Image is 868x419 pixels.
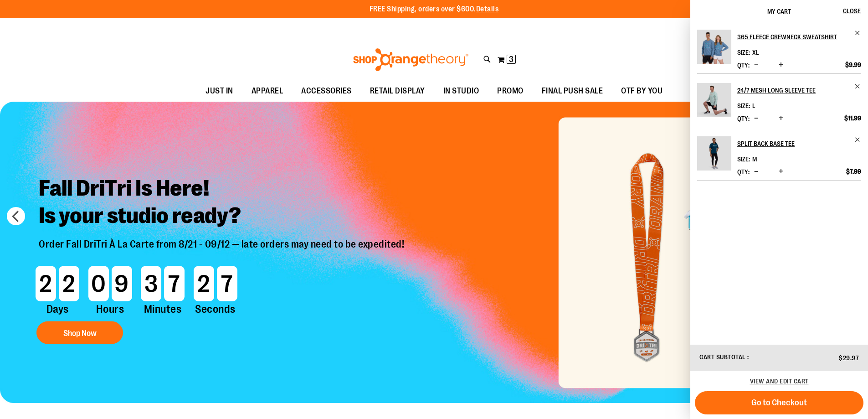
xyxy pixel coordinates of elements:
label: Qty [737,62,750,69]
span: 7 [164,266,185,301]
span: $7.99 [846,167,861,176]
h2: Split Back Base Tee [737,136,849,151]
span: L [752,102,755,109]
span: 9 [112,266,132,301]
span: $9.99 [845,61,861,69]
span: IN STUDIO [443,81,479,101]
span: RETAIL DISPLAY [370,81,425,101]
img: Split Back Base Tee [697,136,731,171]
a: IN STUDIO [434,81,488,102]
span: Close [843,7,861,15]
h2: 24/7 Mesh Long Sleeve Tee [737,83,849,98]
span: My Cart [767,8,791,15]
span: M [752,155,757,163]
button: prev [7,207,25,225]
button: Increase product quantity [776,167,786,176]
a: Remove item [854,136,861,143]
p: Order Fall DriTri À La Carte from 8/21 - 09/12 — late orders may need to be expedited! [32,238,413,261]
dt: Size [737,102,750,109]
h2: Fall DriTri Is Here! Is your studio ready? [32,167,413,238]
span: 2 [59,266,79,301]
button: Increase product quantity [776,114,786,123]
span: 3 [509,55,514,64]
a: Remove item [854,83,861,90]
span: ACCESSORIES [301,81,352,101]
span: 3 [141,266,161,301]
span: Go to Checkout [751,398,807,408]
a: JUST IN [196,81,242,102]
a: Details [476,5,499,13]
span: $29.97 [839,354,859,362]
span: PROMO [497,81,524,101]
button: Increase product quantity [776,61,786,70]
li: Product [697,73,861,127]
span: Days [34,301,81,317]
p: FREE Shipping, orders over $600. [370,4,499,15]
a: 365 Fleece Crewneck Sweatshirt [737,30,861,44]
a: ACCESSORIES [292,81,361,102]
a: OTF BY YOU [612,81,672,102]
a: 365 Fleece Crewneck Sweatshirt [697,30,731,70]
dt: Size [737,49,750,56]
label: Qty [737,168,750,176]
span: FINAL PUSH SALE [542,81,603,101]
span: Cart Subtotal [699,353,746,361]
img: 365 Fleece Crewneck Sweatshirt [697,30,731,64]
span: APPAREL [252,81,283,101]
a: 24/7 Mesh Long Sleeve Tee [737,83,861,98]
button: Decrease product quantity [752,61,760,70]
span: Hours [87,301,134,317]
a: Split Back Base Tee [697,136,731,176]
a: Remove item [854,30,861,36]
img: Shop Orangetheory [352,48,470,71]
button: Decrease product quantity [752,114,760,123]
button: Decrease product quantity [752,167,760,176]
span: 7 [217,266,237,301]
label: Qty [737,115,750,122]
a: RETAIL DISPLAY [361,81,434,102]
a: Fall DriTri Is Here!Is your studio ready? Order Fall DriTri À La Carte from 8/21 - 09/12 — late o... [32,167,413,349]
a: View and edit cart [750,378,809,385]
span: Minutes [139,301,186,317]
span: Seconds [192,301,239,317]
span: OTF BY YOU [621,81,663,101]
button: Shop Now [36,321,123,344]
a: PROMO [488,81,533,102]
a: FINAL PUSH SALE [533,81,612,102]
li: Product [697,127,861,181]
span: 2 [194,266,214,301]
button: Go to Checkout [695,391,863,414]
span: 2 [36,266,56,301]
li: Product [697,30,861,73]
a: APPAREL [242,81,293,102]
span: JUST IN [205,81,233,101]
dt: Size [737,155,750,163]
span: 0 [88,266,109,301]
a: 24/7 Mesh Long Sleeve Tee [697,83,731,123]
h2: 365 Fleece Crewneck Sweatshirt [737,30,849,44]
span: $11.99 [844,114,861,122]
img: 24/7 Mesh Long Sleeve Tee [697,83,731,117]
a: Split Back Base Tee [737,136,861,151]
span: XL [752,49,759,56]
